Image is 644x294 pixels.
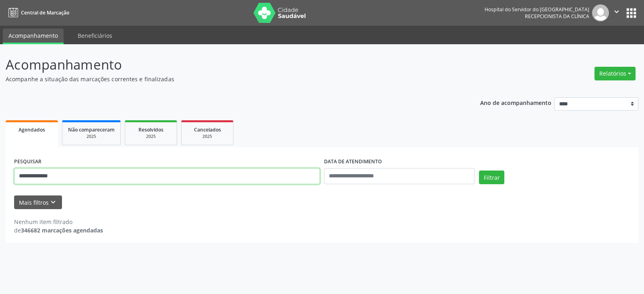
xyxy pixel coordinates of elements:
div: Hospital do Servidor do [GEOGRAPHIC_DATA] [485,6,589,13]
p: Acompanhe a situação das marcações correntes e finalizadas [6,75,448,83]
button: Relatórios [594,67,636,80]
span: Resolvidos [138,126,163,133]
button: Mais filtroskeyboard_arrow_down [14,195,62,210]
label: PESQUISAR [14,156,41,168]
i:  [612,7,621,16]
div: 2025 [68,134,115,140]
i: keyboard_arrow_down [49,198,58,207]
button: apps [624,6,638,20]
label: DATA DE ATENDIMENTO [324,156,382,168]
img: img [592,4,609,21]
div: Nenhum item filtrado [14,218,103,226]
div: 2025 [187,134,227,140]
div: de [14,226,103,234]
button: Filtrar [479,171,504,184]
p: Ano de acompanhamento [480,97,551,107]
button:  [609,4,624,21]
a: Central de Marcação [6,6,69,19]
span: Recepcionista da clínica [525,13,589,20]
p: Acompanhamento [6,55,448,75]
span: Cancelados [194,126,221,133]
span: Não compareceram [68,126,115,133]
span: Central de Marcação [21,9,69,16]
strong: 346682 marcações agendadas [21,226,103,234]
a: Beneficiários [72,29,118,43]
span: Agendados [19,126,45,133]
a: Acompanhamento [3,29,64,44]
div: 2025 [131,134,171,140]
